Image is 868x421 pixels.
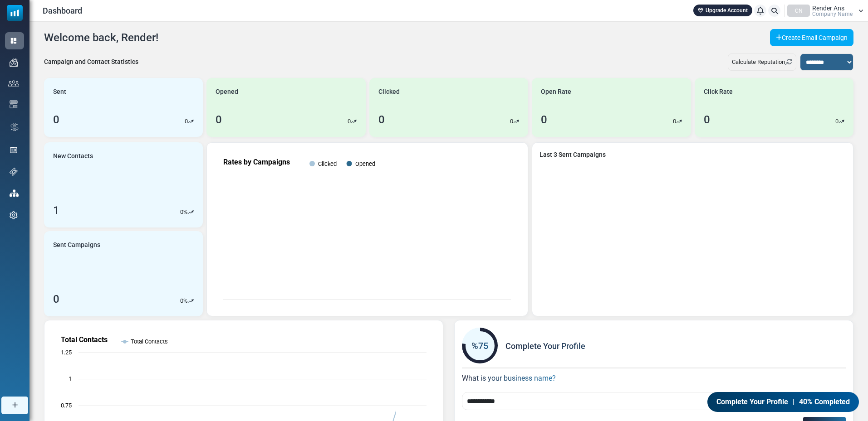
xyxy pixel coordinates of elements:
[43,5,82,17] span: Dashboard
[10,168,18,176] img: support-icon.svg
[541,111,547,128] div: 0
[53,240,100,250] span: Sent Campaigns
[8,80,19,87] img: contacts-icon.svg
[462,368,556,384] label: What is your business name?
[44,31,158,44] h4: Welcome back, Render!
[704,87,733,97] span: Click Rate
[378,87,400,97] span: Clicked
[728,53,796,71] div: Calculate Reputation
[693,5,752,16] a: Upgrade Account
[7,5,23,21] img: mailsoftly_icon_blue_white.svg
[216,87,238,97] span: Opened
[61,349,72,356] text: 1.25
[462,328,846,364] div: Complete Your Profile
[541,87,571,97] span: Open Rate
[214,150,520,309] svg: Rates by Campaigns
[180,296,183,305] p: 0
[785,58,792,65] a: Refresh Stats
[812,5,844,11] span: Render Ans
[61,402,72,409] text: 0.75
[462,339,498,353] div: %75
[355,160,375,167] text: Opened
[69,375,72,382] text: 1
[510,117,513,126] p: 0
[704,111,710,128] div: 0
[378,111,385,128] div: 0
[787,5,863,17] a: CN Render Ans Company Name
[131,338,168,345] text: Total Contacts
[53,111,59,128] div: 0
[10,37,18,45] img: dashboard-icon-active.svg
[770,29,853,46] a: Create Email Campaign
[53,202,59,218] div: 1
[318,160,337,167] text: Clicked
[716,397,788,407] span: Complete Your Profile
[223,158,290,166] text: Rates by Campaigns
[44,142,203,227] a: New Contacts 1 0%
[10,122,20,132] img: workflow.svg
[787,5,810,17] div: CN
[10,58,18,67] img: campaigns-icon.png
[180,296,194,305] div: %
[539,150,846,160] a: Last 3 Sent Campaigns
[348,117,351,126] p: 0
[53,151,93,161] span: New Contacts
[53,291,59,307] div: 0
[793,397,794,407] span: |
[673,117,676,126] p: 0
[180,208,183,217] p: 0
[180,208,194,217] div: %
[10,211,18,219] img: settings-icon.svg
[707,392,859,412] a: Complete Your Profile | 40% Completed
[216,111,222,128] div: 0
[53,87,66,97] span: Sent
[10,146,18,154] img: landing_pages.svg
[61,335,108,344] text: Total Contacts
[812,11,853,17] span: Company Name
[44,57,138,67] div: Campaign and Contact Statistics
[799,397,850,407] span: 40% Completed
[10,100,18,108] img: email-templates-icon.svg
[835,117,839,126] p: 0
[185,117,188,126] p: 0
